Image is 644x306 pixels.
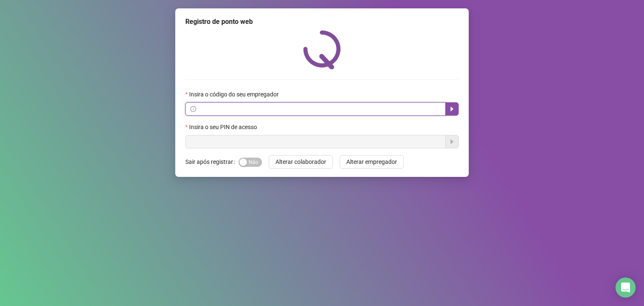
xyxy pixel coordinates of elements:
[185,90,284,99] label: Insira o código do seu empregador
[275,157,326,166] span: Alterar colaborador
[185,17,459,27] div: Registro de ponto web
[449,106,455,112] span: caret-right
[185,155,239,169] label: Sair após registrar
[346,157,397,166] span: Alterar empregador
[303,30,341,69] img: QRPoint
[185,122,262,132] label: Insira o seu PIN de acesso
[340,155,404,169] button: Alterar empregador
[269,155,333,169] button: Alterar colaborador
[190,106,196,112] span: info-circle
[615,277,636,298] div: Open Intercom Messenger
